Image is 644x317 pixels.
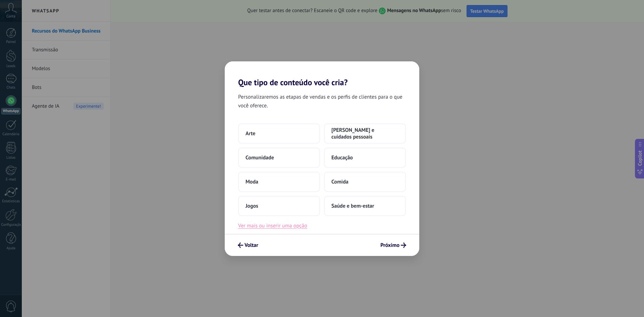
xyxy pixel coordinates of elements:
[380,243,399,248] span: Próximo
[235,240,261,251] button: Voltar
[331,127,398,140] span: [PERSON_NAME] e cuidados pessoais
[246,154,274,161] span: Comunidade
[246,203,258,209] span: Jogos
[246,130,255,137] span: Arte
[238,93,406,110] span: Personalizaremos as etapas de vendas e os perfis de clientes para o que você oferece.
[324,123,406,144] button: [PERSON_NAME] e cuidados pessoais
[331,203,374,209] span: Saúde e bem-estar
[238,221,307,230] button: Ver mais ou inserir uma opção
[324,172,406,192] button: Comida
[238,123,320,144] button: Arte
[331,154,353,161] span: Educação
[245,243,258,248] span: Voltar
[377,240,409,251] button: Próximo
[238,148,320,168] button: Comunidade
[331,178,348,185] span: Comida
[324,148,406,168] button: Educação
[238,196,320,216] button: Jogos
[246,178,258,185] span: Moda
[324,196,406,216] button: Saúde e bem-estar
[225,61,419,87] h2: Que tipo de conteúdo você cria?
[238,172,320,192] button: Moda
